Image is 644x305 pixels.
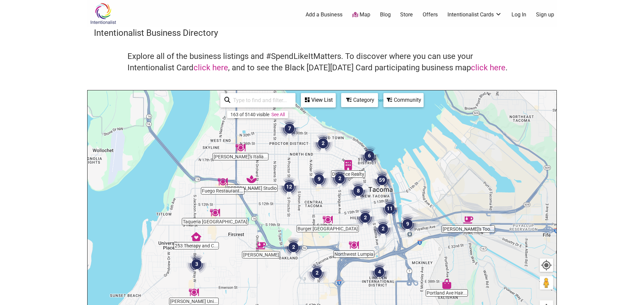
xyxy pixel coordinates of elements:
[306,166,332,192] div: 9
[215,174,230,189] div: Fuego Restaurant Bar and Lounge
[367,259,392,285] div: 4
[230,112,269,117] div: 163 of 5140 visible
[220,93,296,107] div: Type to search and filter
[253,238,269,253] div: Boba Smoothies
[184,251,209,277] div: 3
[384,94,423,106] div: Community
[207,205,223,220] div: Taqueria El Sabor
[353,205,378,230] div: 2
[370,216,396,241] div: 2
[304,260,330,286] div: 2
[540,258,553,272] button: Your Location
[345,178,371,204] div: 8
[346,237,362,253] div: Northwest Lumpia
[301,93,336,107] div: See a list of the visible businesses
[94,27,550,39] h3: Intentionalist Business Directory
[439,276,454,292] div: Portland Ave Hair & Beauty Supply
[369,167,395,193] div: 59
[281,234,306,260] div: 2
[342,94,377,106] div: Category
[277,116,302,141] div: 7
[306,11,342,18] a: Add a Business
[461,212,476,228] div: Lizzie Lou's Too Cafe
[383,93,424,107] div: Filter by Community
[512,11,526,18] a: Log In
[540,276,553,290] button: Drag Pegman onto the map to open Street View
[230,94,291,107] input: Type to find and filter...
[87,3,119,24] img: Intentionalist
[471,63,505,72] a: click here
[380,11,391,18] a: Blog
[357,143,382,168] div: 6
[186,285,202,300] div: Kobe Teriyaki University Place Chinese Food
[536,11,554,18] a: Sign up
[127,51,517,73] h4: Explore all of the business listings and #SpendLikeItMatters. To discover where you can use your ...
[276,174,302,200] div: 12
[423,11,438,18] a: Offers
[447,11,502,18] a: Intentionalist Cards
[341,93,378,107] div: Filter by category
[189,229,204,244] div: 253 Therapy and Consult
[244,171,259,187] div: Diane Ruff Studio
[352,11,370,19] a: Map
[271,112,285,117] a: See All
[340,157,356,173] div: Defiance Realty
[320,212,335,227] div: Burger Seoul
[395,211,420,237] div: 9
[327,166,353,191] div: 2
[194,63,228,72] a: click here
[233,140,248,155] div: Joeseppi's Italian Ristorante and Bar
[310,131,336,156] div: 2
[400,11,413,18] a: Store
[377,196,402,221] div: 11
[302,94,335,106] div: View List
